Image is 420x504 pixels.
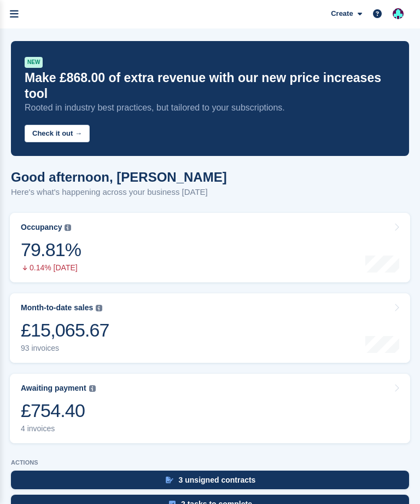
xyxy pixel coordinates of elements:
[21,319,109,341] div: £15,065.67
[21,399,96,422] div: £754.40
[65,224,71,231] img: icon-info-grey-7440780725fd019a000dd9b08b2336e03edf1995a4989e88bcd33f0948082b44.svg
[21,239,81,261] div: 79.81%
[10,374,410,443] a: Awaiting payment £754.40 4 invoices
[96,305,102,311] img: icon-info-grey-7440780725fd019a000dd9b08b2336e03edf1995a4989e88bcd33f0948082b44.svg
[21,344,109,353] div: 93 invoices
[25,125,90,143] button: Check it out →
[10,213,410,282] a: Occupancy 79.81% 0.14% [DATE]
[11,471,409,495] a: 3 unsigned contracts
[21,424,96,433] div: 4 invoices
[11,186,227,199] p: Here's what's happening across your business [DATE]
[25,57,43,68] div: NEW
[21,263,81,273] div: 0.14% [DATE]
[25,102,395,114] p: Rooted in industry best practices, but tailored to your subscriptions.
[166,477,173,483] img: contract_signature_icon-13c848040528278c33f63329250d36e43548de30e8caae1d1a13099fd9432cc5.svg
[11,170,227,184] h1: Good afternoon, [PERSON_NAME]
[393,8,404,19] img: Simon Gardner
[331,8,353,19] span: Create
[11,459,409,466] p: ACTIONS
[21,223,62,232] div: Occupancy
[89,385,96,392] img: icon-info-grey-7440780725fd019a000dd9b08b2336e03edf1995a4989e88bcd33f0948082b44.svg
[21,303,93,312] div: Month-to-date sales
[10,293,410,363] a: Month-to-date sales £15,065.67 93 invoices
[21,384,86,393] div: Awaiting payment
[179,476,256,484] div: 3 unsigned contracts
[25,70,395,102] p: Make £868.00 of extra revenue with our new price increases tool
